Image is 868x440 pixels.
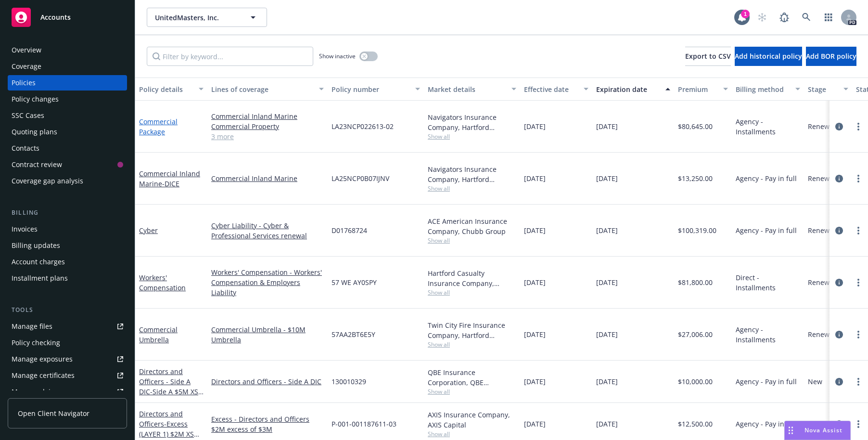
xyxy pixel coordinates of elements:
button: Market details [424,78,520,101]
div: Hartford Casualty Insurance Company, Hartford Insurance Group [428,268,516,288]
div: Policy number [332,84,409,94]
span: [DATE] [596,121,618,131]
div: Manage certificates [12,368,75,383]
a: Cyber Liability - Cyber & Professional Services renewal [211,220,324,241]
div: Manage exposures [12,351,73,367]
button: Policy number [328,78,424,101]
div: AXIS Insurance Company, AXIS Capital [428,410,516,430]
span: Agency - Pay in full [736,376,797,387]
div: ACE American Insurance Company, Chubb Group [428,216,516,236]
a: more [853,225,864,236]
div: Tools [8,305,127,315]
span: Renewal [808,419,835,429]
div: Billing method [736,84,790,94]
span: Add BOR policy [806,52,856,61]
a: Commercial Inland Marine [139,169,200,188]
a: Directors and Officers - Side A DIC [211,376,324,387]
span: Agency - Pay in full [736,419,797,429]
span: UnitedMasters, Inc. [155,13,238,23]
div: Policy changes [12,91,59,107]
span: Renewal [808,173,835,183]
div: Drag to move [785,421,797,440]
a: circleInformation [833,329,845,340]
span: Show all [428,132,516,141]
div: Navigators Insurance Company, Hartford Insurance Group [428,164,516,184]
a: Workers' Compensation [139,273,186,292]
span: 130010329 [332,376,366,387]
span: Nova Assist [804,426,842,434]
div: Twin City Fire Insurance Company, Hartford Insurance Group [428,320,516,340]
div: 1 [741,10,750,18]
div: Quoting plans [12,124,57,140]
span: [DATE] [596,277,618,287]
div: Navigators Insurance Company, Hartford Insurance Group [428,112,516,132]
button: Add historical policy [735,47,802,66]
span: [DATE] [524,376,546,387]
a: Cyber [139,226,158,235]
a: Policy checking [8,335,127,350]
a: Account charges [8,254,127,270]
div: Account charges [12,254,65,270]
div: Expiration date [596,84,660,94]
div: QBE Insurance Corporation, QBE Insurance Group [428,367,516,388]
button: Lines of coverage [207,78,328,101]
span: 57 WE AY0SPY [332,277,377,287]
a: more [853,121,864,132]
a: SSC Cases [8,108,127,123]
span: Accounts [40,13,71,21]
button: Billing method [732,78,804,101]
div: Contacts [12,141,39,156]
span: Agency - Installments [736,324,800,345]
span: [DATE] [596,376,618,387]
span: 57AA2BT6E5Y [332,329,375,339]
span: LA25NCP0B07IJNV [332,173,389,183]
span: Show all [428,340,516,349]
span: Renewal [808,277,835,287]
div: Policies [12,75,36,91]
a: circleInformation [833,418,845,430]
button: Premium [674,78,732,101]
a: circleInformation [833,173,845,184]
span: Show all [428,184,516,193]
a: more [853,376,864,388]
span: $100,319.00 [678,225,716,235]
a: Coverage [8,59,127,74]
span: Agency - Installments [736,116,800,137]
span: Agency - Pay in full [736,225,797,235]
span: [DATE] [524,121,546,131]
a: Accounts [8,4,127,31]
span: Renewal [808,225,835,235]
div: Stage [808,84,838,94]
div: Contract review [12,157,62,172]
a: Manage claims [8,384,127,400]
div: Lines of coverage [211,84,313,94]
button: Policy details [135,78,207,101]
div: Premium [678,84,717,94]
span: Open Client Navigator [18,408,89,418]
div: Manage claims [12,384,60,400]
a: Report a Bug [775,8,794,27]
div: Effective date [524,84,578,94]
span: Renewal [808,121,835,131]
span: $81,800.00 [678,277,713,287]
div: Overview [12,42,41,58]
a: Manage certificates [8,368,127,383]
a: Policy changes [8,91,127,107]
a: Installment plans [8,271,127,286]
span: Show inactive [319,52,356,60]
div: Manage files [12,319,52,334]
span: $80,645.00 [678,121,713,131]
a: more [853,277,864,288]
a: Start snowing [753,8,772,27]
span: Direct - Installments [736,272,800,293]
button: Nova Assist [784,421,851,440]
a: Overview [8,42,127,58]
a: Contacts [8,141,127,156]
a: Manage files [8,319,127,334]
button: Export to CSV [685,47,731,66]
a: 3 more [211,131,324,142]
span: Show all [428,430,516,438]
span: - Side A $5M XS $5M [139,387,204,406]
div: Policy details [139,84,193,94]
a: more [853,418,864,430]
